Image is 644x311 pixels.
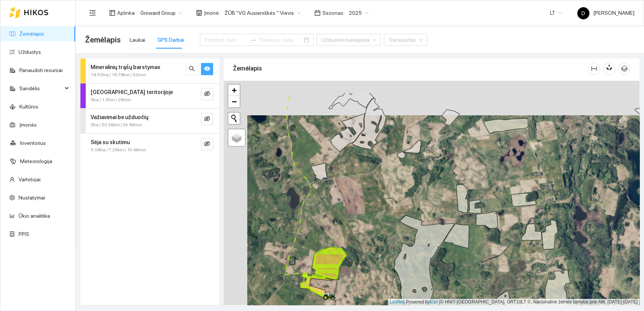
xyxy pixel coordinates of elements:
span: column-width [588,66,600,72]
a: Leaflet [390,299,404,305]
a: PPIS [19,231,29,237]
span: 2025 [349,7,369,19]
a: Inventorius [20,140,46,146]
span: Žemėlapis [85,34,121,46]
span: ŽŪB "VG Ausieniškės " Vievis [225,7,301,19]
button: eye [201,63,213,75]
a: Ūkio analitika [19,213,50,219]
div: GPS Darbai [157,36,184,44]
a: Užduotys [19,49,41,55]
button: menu-fold [85,5,100,20]
span: search [189,66,195,73]
span: + [232,85,237,95]
div: Laukai [130,36,145,44]
span: D [581,7,585,19]
a: Meteorologija [20,158,52,164]
a: Kultūros [19,104,38,110]
span: layout [109,10,115,16]
span: calendar [314,10,320,16]
button: search [186,63,198,75]
button: eye-invisible [201,113,213,125]
span: 14.55ha / 18.78km / 32min [91,71,146,79]
span: 5.04ha / 7.26km / 1h 46min [91,146,146,154]
span: swap-right [250,37,256,43]
button: column-width [588,63,600,75]
span: Aplinka : [117,9,136,17]
span: shop [196,10,202,16]
a: Esri [430,299,438,305]
a: Panaudoti resursai [19,67,63,73]
strong: Mineralinių trąšų barstymas [91,64,160,70]
a: Žemėlapis [19,31,44,37]
div: Mineralinių trąšų barstymas14.55ha / 18.78km / 32minsearcheye [80,58,219,83]
span: Sezonas : [322,9,344,17]
span: Įmonė : [204,9,220,17]
a: Zoom out [228,96,240,107]
strong: Sėja su skutimu [91,139,130,145]
span: eye-invisible [204,141,210,148]
div: Žemėlapis [233,58,588,79]
span: Sandėlis [19,81,63,96]
span: 0ha / 1.5km / 26min [91,96,131,104]
span: to [250,37,256,43]
a: Įmonės [19,122,37,128]
span: | [439,299,440,305]
strong: Važiavimai be užduočių [91,114,148,120]
input: Pradžios data [204,36,247,44]
div: Važiavimai be užduočių0ha / 30.36km / 3h 49mineye-invisible [80,108,219,133]
a: Layers [228,129,245,146]
button: Initiate a new search [228,113,240,124]
span: Groward Group [140,7,182,19]
button: eye-invisible [201,88,213,100]
span: eye-invisible [204,116,210,123]
a: Vartotojai [19,176,41,182]
span: [PERSON_NAME] [577,10,635,16]
strong: [GEOGRAPHIC_DATA] teritorijoje [91,89,173,95]
div: [GEOGRAPHIC_DATA] teritorijoje0ha / 1.5km / 26mineye-invisible [80,83,219,108]
button: eye-invisible [201,138,213,150]
span: 0ha / 30.36km / 3h 49min [91,121,142,129]
a: Zoom in [228,85,240,96]
span: menu-fold [89,9,96,16]
span: eye [204,66,210,73]
a: Nustatymai [19,195,45,201]
input: Pabaigos data [259,36,302,44]
span: − [232,97,237,106]
div: | Powered by © HNIT-[GEOGRAPHIC_DATA]; ORT10LT ©, Nacionalinė žemės tarnyba prie AM, [DATE]-[DATE] [388,299,639,305]
div: Sėja su skutimu5.04ha / 7.26km / 1h 46mineye-invisible [80,134,219,158]
span: LT [550,7,562,19]
span: eye-invisible [204,91,210,98]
